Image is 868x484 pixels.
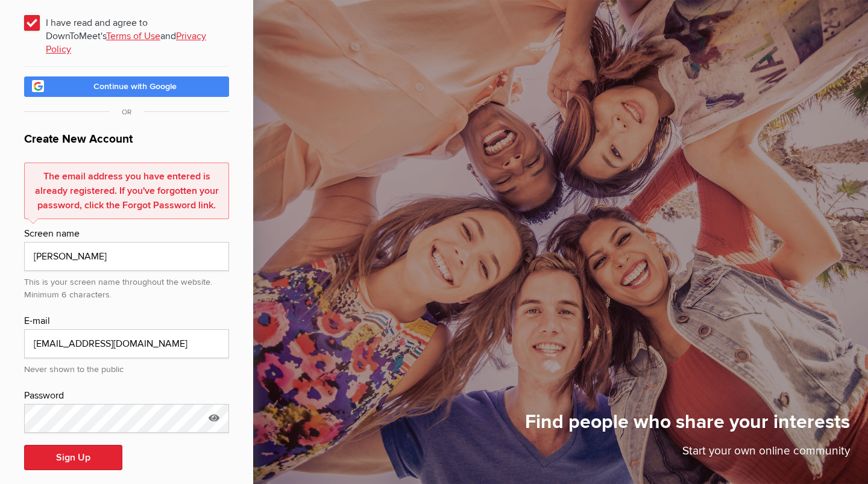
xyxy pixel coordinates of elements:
[110,108,143,117] span: OR
[106,30,160,42] a: Terms of Use
[24,76,229,97] a: Continue with Google
[24,314,229,329] div: E-mail
[24,329,229,358] input: email@address.com
[24,163,229,219] div: The email address you have entered is already registered. If you've forgotten your password, clic...
[24,271,229,302] div: This is your screen name throughout the website. Minimum 6 characters.
[24,445,122,470] button: Sign Up
[525,410,850,442] h1: Find people who share your interests
[24,11,229,33] span: I have read and agree to DownToMeet's and
[525,442,850,466] p: Start your own online community
[24,388,229,404] div: Password
[93,81,177,92] span: Continue with Google
[24,131,229,155] h1: Create New Account
[24,226,229,242] div: Screen name
[24,358,229,376] div: Never shown to the public
[24,242,229,271] input: e.g. John Smith or John S.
